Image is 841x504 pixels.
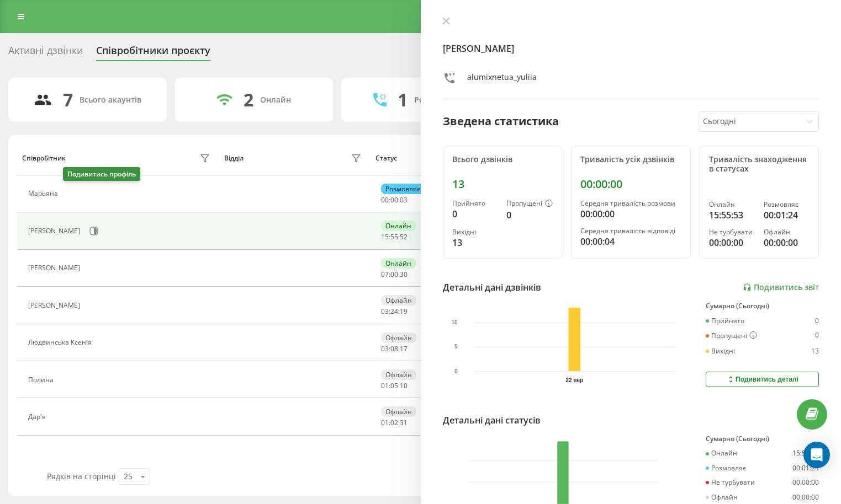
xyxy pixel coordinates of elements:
[443,113,559,130] div: Зведена статистика
[792,449,819,457] div: 15:55:53
[381,232,389,242] span: 15
[764,228,810,236] div: Офлайн
[381,295,416,305] div: Офлайн
[390,232,398,242] span: 55
[381,381,389,390] span: 01
[706,347,735,355] div: Вихідні
[390,307,398,316] span: 24
[580,200,681,207] div: Середня тривалість розмови
[381,418,389,427] span: 01
[506,208,553,222] div: 0
[28,376,56,384] div: Полина
[381,344,389,353] span: 03
[381,196,408,204] div: : :
[381,369,416,380] div: Офлайн
[815,331,819,340] div: 0
[381,258,416,269] div: Онлайн
[764,201,810,208] div: Розмовляє
[381,345,408,353] div: : :
[565,377,583,383] text: 22 вер
[381,271,408,278] div: : :
[706,449,737,457] div: Онлайн
[381,382,408,390] div: : :
[443,414,541,427] div: Детальні дані статусів
[580,235,681,248] div: 00:00:04
[390,344,398,353] span: 08
[764,236,810,249] div: 00:00:00
[400,195,408,205] span: 03
[454,368,457,374] text: 0
[381,233,408,241] div: : :
[381,195,389,205] span: 00
[580,155,681,164] div: Тривалість усіх дзвінків
[706,302,819,310] div: Сумарно (Сьогодні)
[390,418,398,427] span: 02
[381,333,416,343] div: Офлайн
[706,372,819,387] button: Подивитись деталі
[709,208,755,222] div: 15:55:53
[244,89,253,110] div: 2
[28,413,49,421] div: Дар'я
[726,375,798,384] div: Подивитись деталі
[381,307,389,316] span: 03
[28,190,61,197] div: Марьяна
[63,167,140,181] div: Подивитись профіль
[706,479,755,486] div: Не турбувати
[764,208,810,222] div: 00:01:24
[124,471,133,482] div: 25
[63,89,73,110] div: 7
[400,418,408,427] span: 31
[709,236,755,249] div: 00:00:00
[452,155,553,164] div: Всього дзвінків
[400,232,408,242] span: 52
[452,236,498,249] div: 13
[452,200,498,207] div: Прийнято
[375,154,397,162] div: Статус
[260,95,291,105] div: Онлайн
[580,207,681,221] div: 00:00:00
[381,419,408,427] div: : :
[706,435,819,443] div: Сумарно (Сьогодні)
[400,307,408,316] span: 19
[8,45,83,62] div: Активні дзвінки
[452,207,498,221] div: 0
[443,42,819,55] h4: [PERSON_NAME]
[792,464,819,472] div: 00:01:24
[390,381,398,390] span: 05
[381,406,416,417] div: Офлайн
[706,317,744,325] div: Прийнято
[811,347,819,355] div: 13
[400,344,408,353] span: 17
[28,302,83,309] div: [PERSON_NAME]
[706,331,757,340] div: Пропущені
[381,270,389,279] span: 07
[381,308,408,315] div: : :
[414,95,468,105] div: Розмовляють
[390,270,398,279] span: 00
[398,89,408,110] div: 1
[454,344,457,350] text: 5
[452,178,553,191] div: 13
[743,283,819,292] a: Подивитись звіт
[28,264,83,272] div: [PERSON_NAME]
[709,201,755,208] div: Онлайн
[28,339,94,346] div: Людвинська Ксенія
[706,464,746,472] div: Розмовляє
[706,494,738,501] div: Офлайн
[709,155,810,174] div: Тривалість знаходження в статусах
[467,72,537,88] div: alumixnetua_yuliia
[506,200,553,208] div: Пропущені
[390,195,398,205] span: 00
[96,45,210,62] div: Співробітники проєкту
[580,227,681,235] div: Середня тривалість відповіді
[452,228,498,236] div: Вихідні
[47,471,116,481] span: Рядків на сторінці
[451,320,458,326] text: 10
[224,154,244,162] div: Відділ
[803,442,830,468] div: Open Intercom Messenger
[381,184,425,194] div: Розмовляє
[709,228,755,236] div: Не турбувати
[580,178,681,191] div: 00:00:00
[400,270,408,279] span: 30
[22,154,66,162] div: Співробітник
